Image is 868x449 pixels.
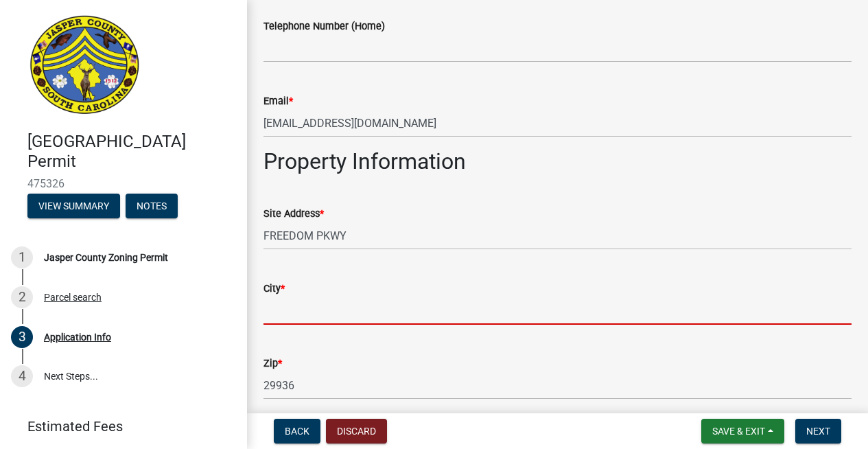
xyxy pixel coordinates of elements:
[44,332,111,342] div: Application Info
[712,426,765,437] span: Save & Exit
[27,201,120,212] wm-modal-confirm: Summary
[27,177,220,190] span: 475326
[11,326,33,348] div: 3
[263,359,282,369] label: Zip
[11,413,225,440] a: Estimated Fees
[11,365,33,387] div: 4
[795,419,841,444] button: Next
[326,419,387,444] button: Discard
[44,292,102,302] div: Parcel search
[126,194,178,218] button: Notes
[285,426,309,437] span: Back
[126,201,178,212] wm-modal-confirm: Notes
[263,148,852,174] h2: Property Information
[11,246,33,268] div: 1
[27,194,120,218] button: View Summary
[27,132,236,172] h4: [GEOGRAPHIC_DATA] Permit
[263,97,293,106] label: Email
[27,14,142,117] img: Jasper County, South Carolina
[263,284,285,294] label: City
[263,22,385,32] label: Telephone Number (Home)
[44,253,168,262] div: Jasper County Zoning Permit
[806,426,830,437] span: Next
[263,209,324,219] label: Site Address
[11,286,33,308] div: 2
[701,419,784,444] button: Save & Exit
[274,419,320,444] button: Back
